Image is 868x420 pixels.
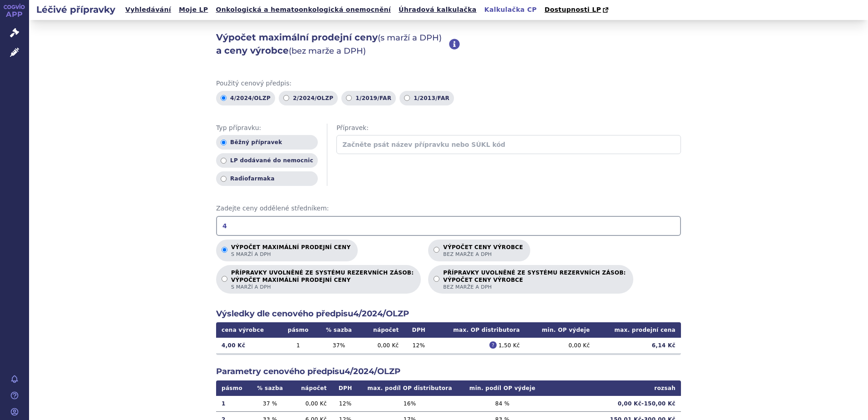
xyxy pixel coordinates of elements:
[216,308,681,320] h2: Výsledky dle cenového předpisu 4/2024/OLZP
[216,380,250,396] th: pásmo
[544,380,681,396] th: rozsah
[404,338,434,353] td: 12 %
[216,135,318,150] label: Běžný přípravek
[216,338,279,353] td: 4,00 Kč
[434,247,439,253] input: Výpočet ceny výrobcebez marže a DPH
[336,135,681,154] input: Začněte psát název přípravku nebo SÚKL kód
[396,4,479,16] a: Úhradová kalkulačka
[443,284,626,290] span: bez marže a DPH
[231,284,414,290] span: s marží a DPH
[290,396,332,412] td: 0,00 Kč
[216,204,681,213] span: Zadejte ceny oddělené středníkem:
[595,322,681,338] th: max. prodejní cena
[221,176,227,182] input: Radiofarmaka
[221,140,227,145] input: Běžný přípravek
[216,91,275,105] label: 4/2024/OLZP
[525,322,595,338] th: min. OP výdeje
[378,33,442,43] span: (s marží a DPH)
[443,251,523,258] span: bez marže a DPH
[443,276,626,284] strong: VÝPOČET CENY VÝROBCE
[216,79,681,88] span: Použitý cenový předpis:
[283,95,289,101] input: 2/2024/OLZP
[231,244,350,258] p: Výpočet maximální prodejní ceny
[250,396,290,412] td: 37 %
[317,322,360,338] th: % sazba
[250,380,290,396] th: % sazba
[358,380,461,396] th: max. podíl OP distributora
[216,171,318,186] label: Radiofarmaka
[332,396,359,412] td: 12 %
[290,380,332,396] th: nápočet
[542,4,613,16] a: Dostupnosti LP
[216,124,318,133] span: Typ přípravku:
[433,322,525,338] th: max. OP distributora
[434,276,439,282] input: PŘÍPRAVKY UVOLNĚNÉ ZE SYSTÉMU REZERVNÍCH ZÁSOB:VÝPOČET CENY VÝROBCEbez marže a DPH
[221,95,227,101] input: 4/2024/OLZP
[222,247,227,253] input: Výpočet maximální prodejní cenys marží a DPH
[544,396,681,412] td: 0,00 Kč - 150,00 Kč
[216,31,449,57] h2: Výpočet maximální prodejní ceny a ceny výrobce
[544,6,601,13] span: Dostupnosti LP
[231,251,350,258] span: s marží a DPH
[341,91,396,105] label: 1/2019/FAR
[443,244,523,258] p: Výpočet ceny výrobce
[443,270,626,290] p: PŘÍPRAVKY UVOLNĚNÉ ZE SYSTÉMU REZERVNÍCH ZÁSOB:
[332,380,359,396] th: DPH
[489,341,497,349] span: ?
[525,338,595,353] td: 0,00 Kč
[461,380,544,396] th: min. podíl OP výdeje
[279,91,338,105] label: 2/2024/OLZP
[461,396,544,412] td: 84 %
[216,366,681,377] h2: Parametry cenového předpisu 4/2024/OLZP
[216,216,681,236] input: Zadejte ceny oddělené středníkem
[222,276,227,282] input: PŘÍPRAVKY UVOLNĚNÉ ZE SYSTÉMU REZERVNÍCH ZÁSOB:VÝPOČET MAXIMÁLNÍ PRODEJNÍ CENYs marží a DPH
[216,153,318,168] label: LP dodávané do nemocnic
[123,4,174,16] a: Vyhledávání
[231,276,414,284] strong: VÝPOČET MAXIMÁLNÍ PRODEJNÍ CENY
[399,91,454,105] label: 1/2013/FAR
[231,270,414,290] p: PŘÍPRAVKY UVOLNĚNÉ ZE SYSTÉMU REZERVNÍCH ZÁSOB:
[361,322,404,338] th: nápočet
[279,322,317,338] th: pásmo
[279,338,317,353] td: 1
[336,124,681,133] span: Přípravek:
[216,322,279,338] th: cena výrobce
[29,3,123,16] h2: Léčivé přípravky
[361,338,404,353] td: 0,00 Kč
[317,338,360,353] td: 37 %
[346,95,352,101] input: 1/2019/FAR
[595,338,681,353] td: 6,14 Kč
[213,4,394,16] a: Onkologická a hematoonkologická onemocnění
[433,338,525,353] td: 1,50 Kč
[404,322,434,338] th: DPH
[404,95,410,101] input: 1/2013/FAR
[176,4,211,16] a: Moje LP
[358,396,461,412] td: 16 %
[482,4,540,16] a: Kalkulačka CP
[216,396,250,412] td: 1
[221,158,227,164] input: LP dodávané do nemocnic
[289,46,366,56] span: (bez marže a DPH)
